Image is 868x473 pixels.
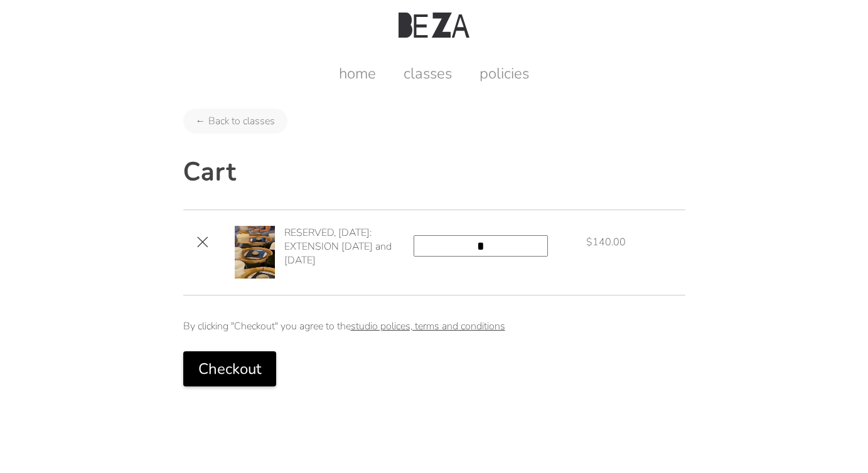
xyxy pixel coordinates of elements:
span: × [183,226,222,257]
div: RESERVED, [DATE]: EXTENSION [DATE] and [DATE] [284,226,424,267]
a: policies [467,63,542,83]
div: $140.00 [586,235,626,249]
img: reserved-tuesday-extension-august-19-and-26.0.jpg [235,226,275,279]
img: Beza Studio Logo [399,13,469,38]
h2: Cart [183,155,685,189]
a: home [326,63,388,83]
a: studio polices, terms and conditions [351,319,505,333]
a: ← Back to classes [183,109,287,134]
a: classes [391,63,464,83]
button: Checkout [183,351,276,386]
p: By clicking "Checkout" you agree to the [183,316,685,336]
